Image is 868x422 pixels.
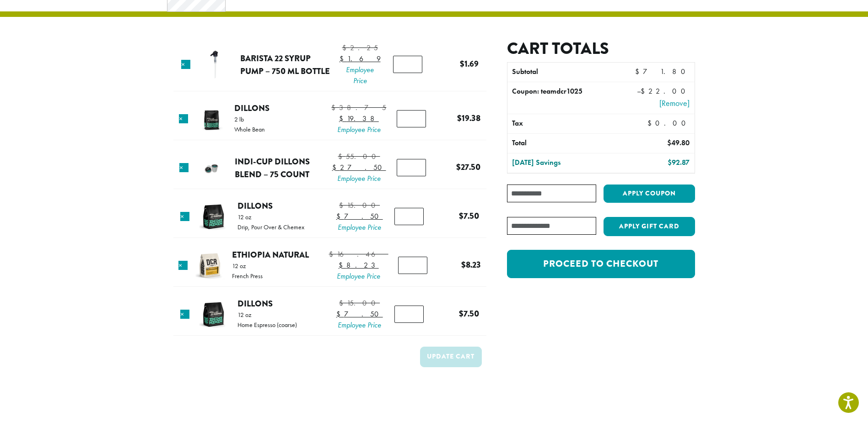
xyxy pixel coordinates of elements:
[461,258,466,271] span: $
[339,200,380,210] bdi: 15.00
[196,104,226,134] img: Dillons
[234,126,265,132] p: Whole Bean
[237,200,273,212] a: Dillons
[332,173,386,184] span: Employee Price
[240,52,330,77] a: Barista 22 Syrup Pump – 750 ml bottle
[329,271,388,282] span: Employee Price
[420,347,482,367] button: Update cart
[457,112,462,124] span: $
[647,118,655,128] span: $
[237,322,297,328] p: Home Espresso (coarse)
[234,102,270,114] a: Dillons
[235,155,310,180] a: Indi-Cup Dillons Blend – 75 count
[457,112,480,124] bdi: 19.38
[339,114,347,123] span: $
[232,273,263,279] p: French Press
[234,116,265,122] p: 2 lb
[332,163,340,172] span: $
[460,58,464,70] span: $
[237,214,304,220] p: 12 oz
[331,103,386,112] bdi: 38.75
[336,309,383,319] bdi: 7.50
[340,54,347,63] span: $
[338,152,380,161] bdi: 55.00
[456,161,480,173] bdi: 27.50
[237,297,273,310] a: Dillons
[397,159,426,176] input: Product quantity
[507,82,620,114] th: Coupon: teamdcr1025
[336,211,344,221] span: $
[507,153,620,173] th: [DATE] Savings
[195,251,225,280] img: Ethiopia Natural
[339,298,380,308] bdi: 15.00
[459,307,464,320] span: $
[635,67,643,76] span: $
[336,211,383,221] bdi: 7.50
[237,311,297,318] p: 12 oz
[459,210,464,222] span: $
[668,158,672,167] span: $
[507,134,620,153] th: Total
[667,138,671,148] span: $
[339,260,346,270] span: $
[342,43,378,53] bdi: 2.25
[336,309,344,319] span: $
[339,260,379,270] bdi: 8.23
[197,153,226,183] img: Indi-Cup Dillons Blend - 75 count
[178,261,188,270] a: Remove this item
[332,163,386,172] bdi: 27.50
[200,50,230,79] img: Barista 22 Syrup Pump - 750 ml bottle
[339,298,347,308] span: $
[507,250,695,278] a: Proceed to checkout
[336,222,383,233] span: Employee Price
[181,60,190,69] a: Remove this item
[237,224,304,230] p: Drip, Pour Over & Chemex
[667,138,690,148] bdi: 49.80
[340,54,381,63] bdi: 1.69
[398,257,427,274] input: Product quantity
[456,161,461,173] span: $
[338,152,346,161] span: $
[604,185,695,203] button: Apply coupon
[394,306,424,323] input: Product quantity
[199,202,228,232] img: Dillons
[624,97,690,109] a: Remove teamdcr1025 coupon
[339,200,347,210] span: $
[604,217,695,236] button: Apply Gift Card
[336,320,383,331] span: Employee Price
[331,124,386,135] span: Employee Price
[394,208,424,225] input: Product quantity
[641,86,690,96] span: 22.00
[459,307,479,320] bdi: 7.50
[340,64,381,86] span: Employee Price
[507,63,620,82] th: Subtotal
[459,210,479,222] bdi: 7.50
[507,39,695,58] h2: Cart totals
[329,249,388,259] bdi: 16.46
[339,114,379,123] bdi: 19.38
[668,158,690,167] bdi: 92.87
[180,310,189,319] a: Remove this item
[460,58,479,70] bdi: 1.69
[199,300,228,329] img: Dillons
[342,43,350,53] span: $
[331,103,339,112] span: $
[397,110,426,127] input: Product quantity
[620,82,694,114] td: –
[641,86,648,96] span: $
[461,258,481,271] bdi: 8.23
[329,249,337,259] span: $
[180,212,189,221] a: Remove this item
[393,56,422,73] input: Product quantity
[232,248,309,261] a: Ethiopia Natural
[647,118,690,128] bdi: 0.00
[507,114,640,133] th: Tax
[179,163,189,172] a: Remove this item
[232,263,263,269] p: 12 oz
[635,67,690,76] bdi: 71.80
[179,114,188,123] a: Remove this item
